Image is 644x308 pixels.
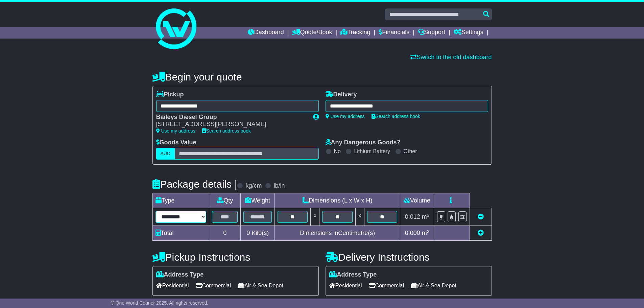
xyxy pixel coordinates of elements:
[156,121,306,128] div: [STREET_ADDRESS][PERSON_NAME]
[326,114,365,119] a: Use my address
[405,213,420,220] span: 0.012
[275,193,400,208] td: Dimensions (L x W x H)
[238,280,283,291] span: Air & Sea Depot
[241,226,275,241] td: Kilo(s)
[196,280,231,291] span: Commercial
[202,128,251,134] a: Search address book
[152,252,319,263] h4: Pickup Instructions
[156,148,175,160] label: AUD
[292,27,332,39] a: Quote/Book
[152,193,209,208] td: Type
[152,179,237,190] h4: Package details |
[454,27,483,39] a: Settings
[478,213,484,220] a: Remove this item
[156,280,189,291] span: Residential
[152,226,209,241] td: Total
[152,71,492,82] h4: Begin your quote
[405,230,420,236] span: 0.000
[156,139,196,146] label: Goods Value
[411,280,456,291] span: Air & Sea Depot
[156,91,184,98] label: Pickup
[340,27,370,39] a: Tracking
[156,114,306,121] div: Baileys Diesel Group
[404,148,417,155] label: Other
[329,271,377,279] label: Address Type
[245,182,262,190] label: kg/cm
[355,208,364,226] td: x
[418,27,445,39] a: Support
[379,27,409,39] a: Financials
[369,280,404,291] span: Commercial
[275,226,400,241] td: Dimensions in Centimetre(s)
[248,27,284,39] a: Dashboard
[209,193,241,208] td: Qty
[326,252,492,263] h4: Delivery Instructions
[273,182,285,190] label: lb/in
[246,230,250,236] span: 0
[111,300,209,306] span: © One World Courier 2025. All rights reserved.
[400,193,434,208] td: Volume
[422,213,430,220] span: m
[241,193,275,208] td: Weight
[329,280,362,291] span: Residential
[422,230,430,236] span: m
[354,148,390,155] label: Lithium Battery
[326,139,401,146] label: Any Dangerous Goods?
[372,114,420,119] a: Search address book
[410,54,492,61] a: Switch to the old dashboard
[156,271,204,279] label: Address Type
[156,128,195,134] a: Use my address
[334,148,341,155] label: No
[209,226,241,241] td: 0
[311,208,319,226] td: x
[326,91,357,98] label: Delivery
[478,230,484,236] a: Add new item
[427,213,430,218] sup: 3
[427,229,430,234] sup: 3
